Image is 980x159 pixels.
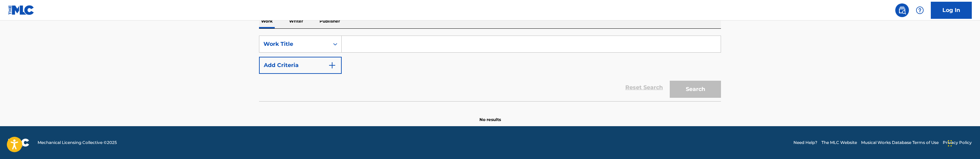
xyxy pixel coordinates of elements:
div: Help [913,3,927,17]
p: Writer [287,14,305,28]
p: No results [479,108,501,123]
iframe: Chat Widget [946,126,980,159]
img: help [916,6,924,14]
img: 9d2ae6d4665cec9f34b9.svg [328,61,336,69]
a: The MLC Website [821,140,857,146]
p: Publisher [317,14,342,28]
div: Work Title [263,40,325,48]
a: Privacy Policy [943,140,972,146]
a: Need Help? [793,140,817,146]
div: Drag [948,133,952,154]
a: Log In [931,2,972,19]
a: Public Search [895,3,909,17]
img: logo [8,138,29,147]
a: Musical Works Database Terms of Use [861,140,939,146]
form: Search Form [259,36,721,101]
img: MLC Logo [8,5,35,15]
img: search [898,6,906,14]
button: Add Criteria [259,57,342,74]
span: Mechanical Licensing Collective © 2025 [38,140,117,146]
p: Work [259,14,275,28]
